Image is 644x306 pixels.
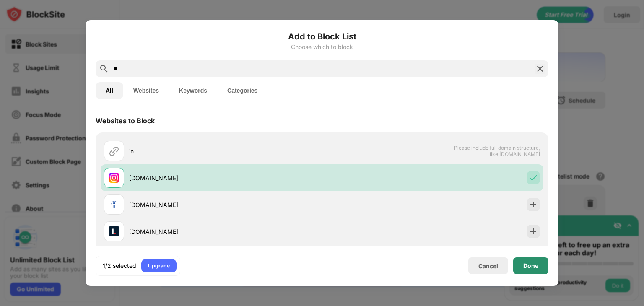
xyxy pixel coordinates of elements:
div: Websites to Block [96,117,155,125]
div: Choose which to block [96,44,548,50]
button: All [96,82,123,99]
div: in [129,147,322,156]
img: favicons [109,173,119,183]
div: [DOMAIN_NAME] [129,174,322,182]
h6: Add to Block List [96,30,548,43]
button: Websites [123,82,169,99]
div: [DOMAIN_NAME] [129,227,322,236]
img: search-close [535,64,545,74]
img: url.svg [109,146,119,156]
img: favicons [109,226,119,236]
button: Categories [217,82,267,99]
img: search.svg [99,64,109,74]
div: [DOMAIN_NAME] [129,200,322,209]
span: Please include full domain structure, like [DOMAIN_NAME] [454,145,540,157]
div: Upgrade [148,262,170,270]
div: 1/2 selected [103,262,136,270]
div: Cancel [478,262,498,270]
div: Done [523,262,538,269]
button: Keywords [169,82,217,99]
img: favicons [109,200,119,210]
